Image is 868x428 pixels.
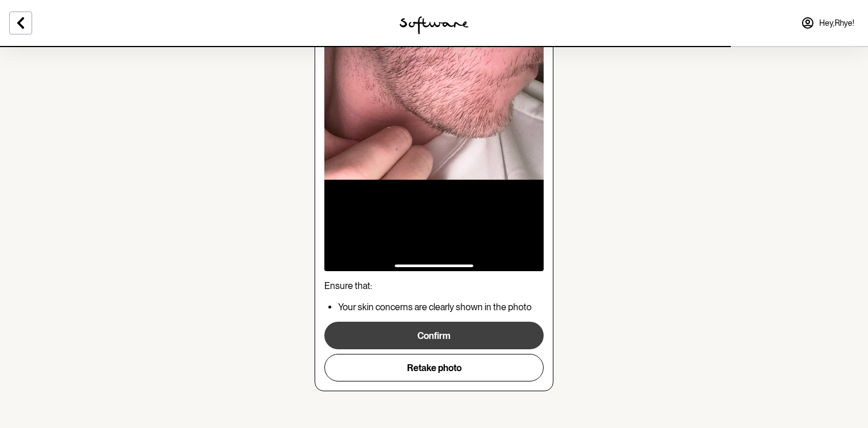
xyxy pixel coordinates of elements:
button: Confirm [324,322,544,349]
button: Retake photo [324,354,544,381]
span: Hey, Rhye ! [819,18,854,28]
img: software logo [400,16,468,34]
a: Hey,Rhye! [794,9,861,37]
p: Your skin concerns are clearly shown in the photo [338,302,544,313]
p: Ensure that: [324,280,544,291]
